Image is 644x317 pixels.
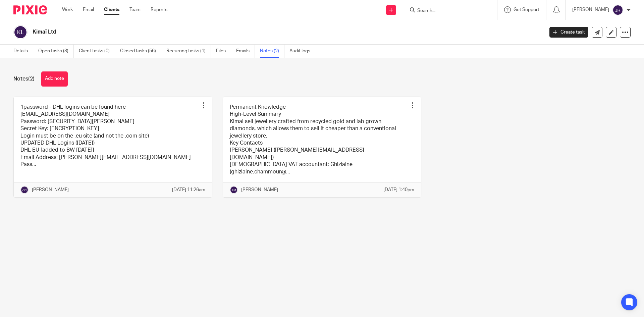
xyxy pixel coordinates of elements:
input: Search [417,8,477,14]
a: Work [62,6,73,13]
p: [DATE] 11:26am [172,187,205,193]
a: Team [129,6,141,13]
a: Emails [236,45,255,58]
a: Create task [549,27,588,38]
a: Recurring tasks (1) [166,45,211,58]
p: [PERSON_NAME] [32,187,69,193]
p: [PERSON_NAME] [241,187,278,193]
a: Closed tasks (56) [120,45,161,58]
a: Details [13,45,33,58]
a: Client tasks (0) [79,45,115,58]
a: Notes (2) [260,45,284,58]
span: (2) [28,76,35,82]
a: Files [216,45,231,58]
button: Add note [41,71,68,87]
h2: Kimaï Ltd [33,29,438,36]
img: svg%3E [230,186,238,194]
h1: Notes [13,75,35,83]
a: Audit logs [289,45,315,58]
p: [DATE] 1:40pm [383,187,414,193]
a: Reports [151,6,167,13]
span: Get Support [514,7,539,12]
a: Clients [104,6,119,13]
img: svg%3E [612,5,623,15]
a: Email [83,6,94,13]
img: svg%3E [20,186,29,194]
a: Open tasks (3) [38,45,74,58]
img: Pixie [13,5,47,14]
img: svg%3E [13,25,28,39]
p: [PERSON_NAME] [572,6,609,13]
